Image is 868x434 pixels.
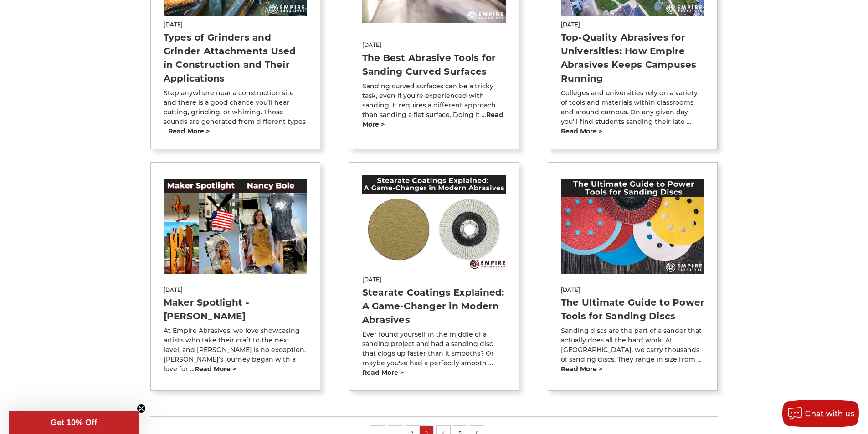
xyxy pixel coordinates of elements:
p: Sanding curved surfaces can be a tricky task, even if you're experienced with sanding. It require... [362,82,506,129]
a: The Best Abrasive Tools for Sanding Curved Surfaces [362,52,496,77]
img: Maker Spotlight - Nancy Bole [164,179,308,274]
span: [DATE] [561,286,705,294]
button: Close teaser [137,404,146,413]
p: At Empire Abrasives, we love showcasing artists who take their craft to the next level, and [PERS... [164,326,308,374]
span: [DATE] [561,20,705,29]
span: Get 10% Off [51,418,97,427]
span: [DATE] [164,20,308,29]
div: Get 10% OffClose teaser [9,411,139,434]
a: read more > [561,127,602,135]
p: Step anywhere near a construction site and there is a good chance you’ll hear cutting, grinding, ... [164,88,308,136]
span: [DATE] [362,276,506,284]
a: Top-Quality Abrasives for Universities: How Empire Abrasives Keeps Campuses Running [561,32,697,84]
p: Sanding discs are the part of a sander that actually does all the hard work. At [GEOGRAPHIC_DATA]... [561,326,705,374]
span: Chat with us [805,409,854,418]
span: [DATE] [362,41,506,49]
a: read more > [195,365,236,373]
a: Stearate Coatings Explained: A Game-Changer in Modern Abrasives [362,287,504,325]
span: [DATE] [164,286,308,294]
a: Maker Spotlight - [PERSON_NAME] [164,297,249,322]
img: The Ultimate Guide to Power Tools for Sanding Discs [561,179,705,274]
a: Types of Grinders and Grinder Attachments Used in Construction and Their Applications [164,32,296,84]
a: read more > [561,365,602,373]
button: Chat with us [782,400,859,427]
p: Colleges and universities rely on a variety of tools and materials within classrooms and around c... [561,88,705,136]
a: read more > [362,111,503,128]
a: read more > [362,368,404,377]
a: The Ultimate Guide to Power Tools for Sanding Discs [561,297,705,322]
p: Ever found yourself in the middle of a sanding project and had a sanding disc that clogs up faste... [362,330,506,378]
img: Stearate Coatings Explained: A Game-Changer in Modern Abrasives [362,175,506,271]
a: read more > [168,127,210,135]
